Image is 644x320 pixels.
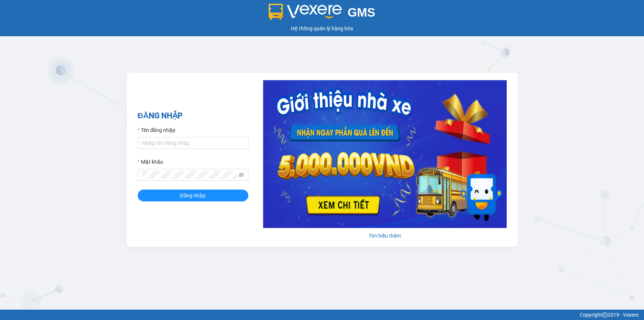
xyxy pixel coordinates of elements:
span: eye-invisible [239,172,244,177]
img: banner-0 [263,80,507,228]
img: logo 2 [269,4,342,20]
span: Đăng nhập [180,191,206,200]
input: Mật khẩu [142,171,237,179]
label: Tên đăng nhập [138,126,175,134]
button: Đăng nhập [138,190,248,201]
div: Hệ thống quản lý hàng hóa [2,24,642,33]
span: copyright [602,312,607,317]
input: Tên đăng nhập [138,137,248,149]
div: Copyright 2019 - Vexere [6,311,638,319]
a: GMS [269,11,375,17]
span: GMS [348,6,375,19]
h2: ĐĂNG NHẬP [138,110,248,122]
label: Mật khẩu [138,158,163,166]
div: Tìm hiểu thêm [263,232,507,240]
